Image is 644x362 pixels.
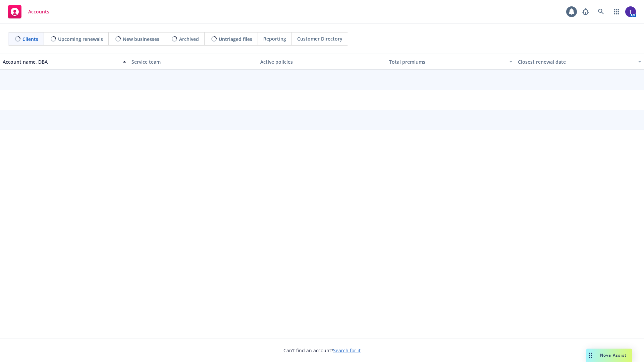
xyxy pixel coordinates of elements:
[131,58,255,65] div: Service team
[28,9,49,14] span: Accounts
[258,54,386,70] button: Active policies
[283,347,361,354] span: Can't find an account?
[625,6,636,17] img: photo
[123,36,159,43] span: New businesses
[586,349,632,362] button: Nova Assist
[518,58,634,65] div: Closest renewal date
[600,352,627,358] span: Nova Assist
[515,54,644,70] button: Closest renewal date
[610,5,623,18] a: Switch app
[3,58,119,65] div: Account name, DBA
[22,36,38,43] span: Clients
[297,35,342,42] span: Customer Directory
[129,54,258,70] button: Service team
[219,36,252,43] span: Untriaged files
[579,5,592,18] a: Report a Bug
[58,36,103,43] span: Upcoming renewals
[594,5,608,18] a: Search
[386,54,515,70] button: Total premiums
[260,58,384,65] div: Active policies
[389,58,505,65] div: Total premiums
[179,36,199,43] span: Archived
[333,347,361,354] a: Search for it
[263,35,286,42] span: Reporting
[5,2,52,21] a: Accounts
[586,349,595,362] div: Drag to move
